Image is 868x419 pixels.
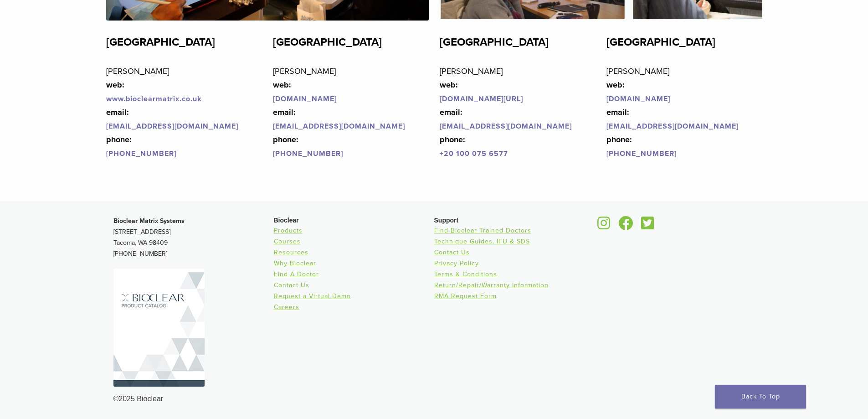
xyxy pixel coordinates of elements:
[113,217,185,225] strong: Bioclear Matrix Systems
[273,94,337,103] a: [DOMAIN_NAME]
[113,216,274,259] p: [STREET_ADDRESS] Tacoma, WA 98409 [PHONE_NUMBER]
[274,259,316,267] a: Why Bioclear
[606,64,762,160] p: [PERSON_NAME]
[106,134,132,145] strong: phone:
[273,80,291,90] strong: web:
[638,222,657,231] a: Bioclear
[273,36,382,49] strong: [GEOGRAPHIC_DATA]
[274,270,319,278] a: Find A Doctor
[444,149,508,158] a: 20 100 075 6577
[440,80,458,90] strong: web:
[106,107,129,117] strong: email:
[273,107,296,117] strong: email:
[274,217,299,224] span: Bioclear
[434,217,459,224] span: Support
[106,94,197,103] a: www.bioclearmatrix.co.u
[106,80,124,90] strong: web:
[273,149,343,158] a: [PHONE_NUMBER]
[274,227,303,234] a: Products
[440,134,465,145] strong: phone:
[606,80,625,90] strong: web:
[106,149,176,158] a: [PHONE_NUMBER]
[434,270,497,278] a: Terms & Conditions
[274,303,299,311] a: Careers
[440,122,572,131] a: [EMAIL_ADDRESS][DOMAIN_NAME]
[273,64,429,160] p: [PERSON_NAME]
[440,64,596,160] p: [PERSON_NAME]
[440,107,462,117] strong: email:
[106,64,262,160] p: [PERSON_NAME]
[113,393,755,404] div: ©2025 Bioclear
[274,292,351,300] a: Request a Virtual Demo
[606,149,677,158] a: [PHONE_NUMBER]
[434,292,497,300] a: RMA Request Form
[274,238,301,245] a: Courses
[595,222,614,231] a: Bioclear
[434,281,549,289] a: Return/Repair/Warranty Information
[440,94,523,103] a: [DOMAIN_NAME][URL]
[606,107,629,117] strong: email:
[274,248,308,256] a: Resources
[434,227,531,234] a: Find Bioclear Trained Doctors
[274,281,309,289] a: Contact Us
[113,269,205,387] img: Bioclear
[616,222,637,231] a: Bioclear
[606,94,670,103] a: [DOMAIN_NAME]
[440,149,444,158] a: +
[606,36,715,49] strong: [GEOGRAPHIC_DATA]
[440,36,549,49] strong: [GEOGRAPHIC_DATA]
[434,259,479,267] a: Privacy Policy
[273,134,298,145] strong: phone:
[273,122,405,131] a: [EMAIL_ADDRESS][DOMAIN_NAME]
[606,134,632,145] strong: phone:
[106,36,215,49] strong: [GEOGRAPHIC_DATA]
[715,385,806,409] a: Back To Top
[606,122,739,131] a: [EMAIL_ADDRESS][DOMAIN_NAME]
[197,94,202,103] a: k
[106,122,238,131] a: [EMAIL_ADDRESS][DOMAIN_NAME]
[434,248,470,256] a: Contact Us
[434,238,530,245] a: Technique Guides, IFU & SDS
